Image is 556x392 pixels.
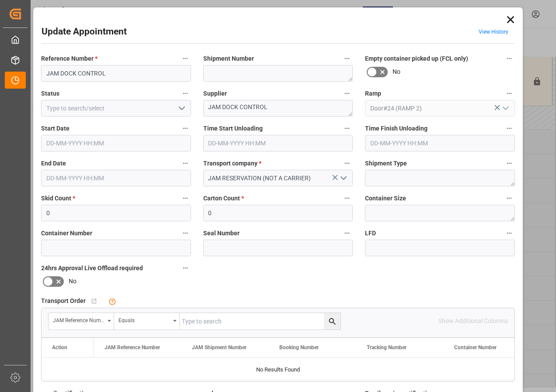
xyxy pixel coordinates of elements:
button: Container Size [504,193,515,204]
span: No [393,67,400,76]
input: Type to search [180,313,341,330]
button: 24hrs Approval Live Offload required [180,262,191,274]
span: Reference Number [41,54,97,63]
button: Seal Number [341,227,353,239]
button: search button [324,313,341,330]
button: Empty container picked up (FCL only) [504,53,515,64]
button: Ramp [504,88,515,99]
span: Time Finish Unloading [365,124,427,133]
span: LFD [365,229,376,238]
span: Container Size [365,194,406,203]
h2: Update Appointment [42,25,127,39]
button: Reference Number * [180,53,191,64]
span: Tracking Number [367,344,407,351]
div: Equals [118,314,170,324]
span: Transport company [203,159,261,168]
input: DD-MM-YYYY HH:MM [203,135,353,151]
span: Supplier [203,89,227,98]
button: open menu [49,313,114,330]
span: No [69,277,76,286]
input: DD-MM-YYYY HH:MM [41,135,191,151]
button: Status [180,88,191,99]
span: Start Date [41,124,69,133]
button: Supplier [341,88,353,99]
button: Start Date [180,123,191,134]
div: Action [52,344,67,351]
button: Time Start Unloading [341,123,353,134]
span: Container Number [454,344,497,351]
span: Empty container picked up (FCL only) [365,54,468,63]
span: 24hrs Approval Live Offload required [41,264,143,273]
a: View History [479,29,508,35]
span: Status [41,89,59,98]
button: Transport company * [341,158,353,169]
div: JAM Reference Number [53,314,104,324]
button: open menu [337,172,350,185]
span: Transport Order [41,296,86,306]
span: Container Number [41,229,92,238]
button: open menu [174,102,188,115]
button: open menu [498,102,511,115]
button: open menu [114,313,180,330]
button: Carton Count * [341,193,353,204]
button: Container Number [180,227,191,239]
button: Shipment Number [341,53,353,64]
span: JAM Shipment Number [192,344,247,351]
button: Time Finish Unloading [504,123,515,134]
input: Type to search/select [365,100,515,117]
span: Booking Number [279,344,319,351]
button: Skid Count * [180,193,191,204]
span: Carton Count [203,194,244,203]
button: LFD [504,227,515,239]
input: DD-MM-YYYY HH:MM [41,170,191,186]
input: Type to search/select [41,100,191,117]
span: JAM Reference Number [104,344,160,351]
textarea: JAM DOCK CONTROL [203,100,353,117]
span: Seal Number [203,229,240,238]
button: End Date [180,158,191,169]
span: Time Start Unloading [203,124,263,133]
span: Shipment Type [365,159,407,168]
span: Shipment Number [203,54,254,63]
span: Ramp [365,89,381,98]
input: DD-MM-YYYY HH:MM [365,135,515,151]
span: Skid Count [41,194,75,203]
button: Shipment Type [504,158,515,169]
span: End Date [41,159,66,168]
